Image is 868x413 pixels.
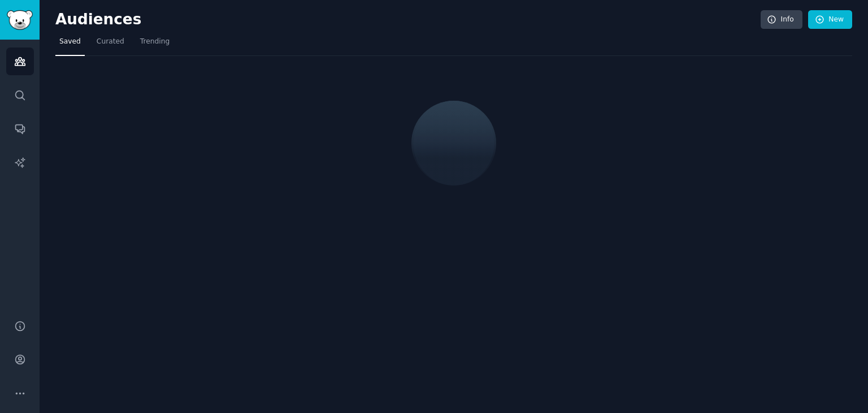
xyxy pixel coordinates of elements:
[97,37,124,47] span: Curated
[761,10,802,29] a: Info
[93,33,128,56] a: Curated
[140,37,170,47] span: Trending
[7,10,33,30] img: GummySearch logo
[59,37,81,47] span: Saved
[808,10,852,29] a: New
[55,11,761,29] h2: Audiences
[136,33,173,56] a: Trending
[55,33,85,56] a: Saved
